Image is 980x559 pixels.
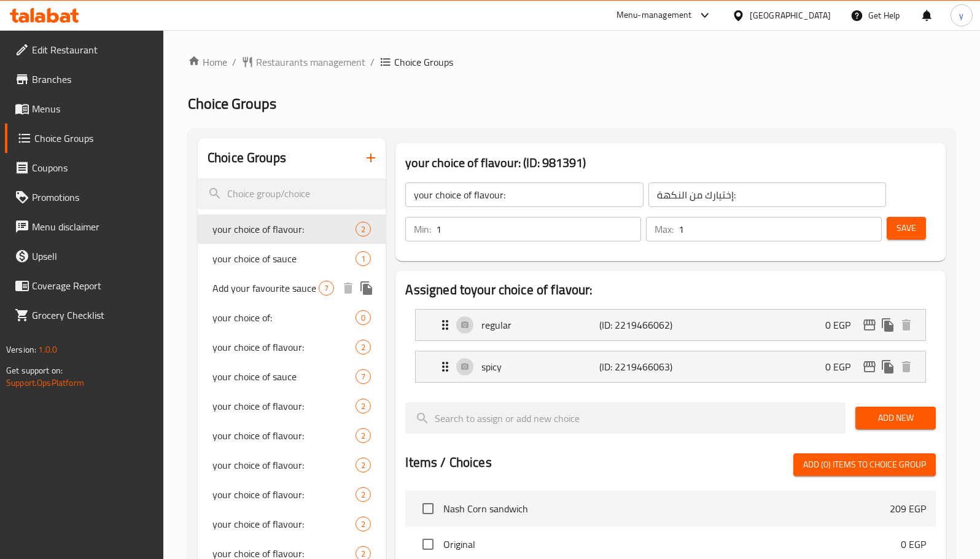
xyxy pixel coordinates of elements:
p: spicy [481,359,599,374]
a: Coverage Report [5,271,164,300]
span: Grocery Checklist [32,308,154,322]
span: Branches [32,72,154,87]
h2: Items / Choices [405,453,491,472]
span: 2 [356,489,370,501]
span: Promotions [32,190,154,205]
span: y [959,9,963,22]
input: search [405,402,846,434]
span: your choice of sauce [212,369,356,384]
span: Edit Restaurant [32,42,154,57]
div: Choices [356,458,371,472]
div: your choice of flavour:2 [198,391,386,421]
div: your choice of flavour:2 [198,421,386,450]
div: Choices [356,399,371,413]
div: Menu-management [616,8,692,23]
div: your choice of flavour:2 [198,509,386,539]
span: Restaurants management [256,55,365,69]
span: Choice Groups [34,131,154,146]
p: 0 EGP [825,359,860,374]
button: Add (0) items to choice group [793,453,936,476]
a: Coupons [5,153,164,182]
nav: breadcrumb [188,55,955,69]
div: your choice of flavour:2 [198,480,386,509]
div: Choices [319,281,334,295]
h2: Choice Groups [208,149,286,167]
div: Expand [416,351,925,382]
li: Expand [405,346,935,388]
div: Expand [416,310,925,340]
div: Choices [356,222,371,237]
span: Version: [6,342,36,358]
a: Choice Groups [5,123,164,153]
span: Get support on: [6,362,63,378]
p: 0 EGP [901,537,926,552]
div: your choice of sauce1 [198,244,386,273]
span: Select choice [415,496,441,522]
span: Nash Corn sandwich [443,501,889,516]
a: Promotions [5,182,164,212]
span: 0 [356,312,370,324]
button: delete [897,316,916,334]
a: Menus [5,94,164,123]
div: Add your favourite sauce7deleteduplicate [198,273,386,303]
a: Edit Restaurant [5,35,164,64]
a: Branches [5,64,164,94]
a: Support.OpsPlatform [6,375,84,391]
button: edit [860,358,879,376]
button: delete [339,279,357,297]
input: search [198,178,386,209]
span: your choice of flavour: [212,458,356,472]
a: Home [188,55,227,69]
div: Choices [356,251,371,266]
button: duplicate [357,279,376,297]
span: 2 [356,518,370,530]
span: 2 [356,401,370,412]
h3: your choice of flavour: (ID: 981391) [405,153,935,173]
span: Menus [32,101,154,116]
span: 1 [356,253,370,265]
span: your choice of flavour: [212,340,356,354]
span: Add (0) items to choice group [803,457,926,472]
button: Add New [855,407,936,429]
div: Choices [356,369,371,384]
span: 7 [319,283,333,294]
p: (ID: 2219466063) [599,359,677,374]
span: Save [896,221,916,236]
button: duplicate [879,358,897,376]
button: Save [887,217,926,240]
a: Menu disclaimer [5,212,164,241]
button: edit [860,316,879,334]
span: Original [443,537,900,552]
li: Expand [405,304,935,346]
span: 1.0.0 [38,342,57,358]
span: 2 [356,430,370,442]
span: Add New [865,410,926,426]
a: Restaurants management [241,55,365,69]
div: Choices [356,310,371,325]
p: regular [481,318,599,332]
h2: Assigned to your choice of flavour: [405,281,935,299]
li: / [232,55,236,69]
span: Choice Groups [188,90,276,117]
span: your choice of flavour: [212,428,356,443]
span: 2 [356,459,370,471]
div: Choices [356,517,371,531]
span: Upsell [32,249,154,264]
a: Grocery Checklist [5,300,164,330]
div: your choice of flavour:2 [198,450,386,480]
li: / [370,55,375,69]
span: Choice Groups [394,55,453,69]
div: Choices [356,340,371,354]
p: (ID: 2219466062) [599,318,677,332]
span: 2 [356,224,370,235]
span: Coupons [32,160,154,175]
span: your choice of flavour: [212,222,356,237]
p: 0 EGP [825,318,860,332]
span: 7 [356,371,370,383]
span: your choice of flavour: [212,399,356,413]
button: duplicate [879,316,897,334]
span: Select choice [415,531,441,557]
span: your choice of flavour: [212,517,356,531]
span: your choice of sauce [212,251,356,266]
button: delete [897,358,916,376]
